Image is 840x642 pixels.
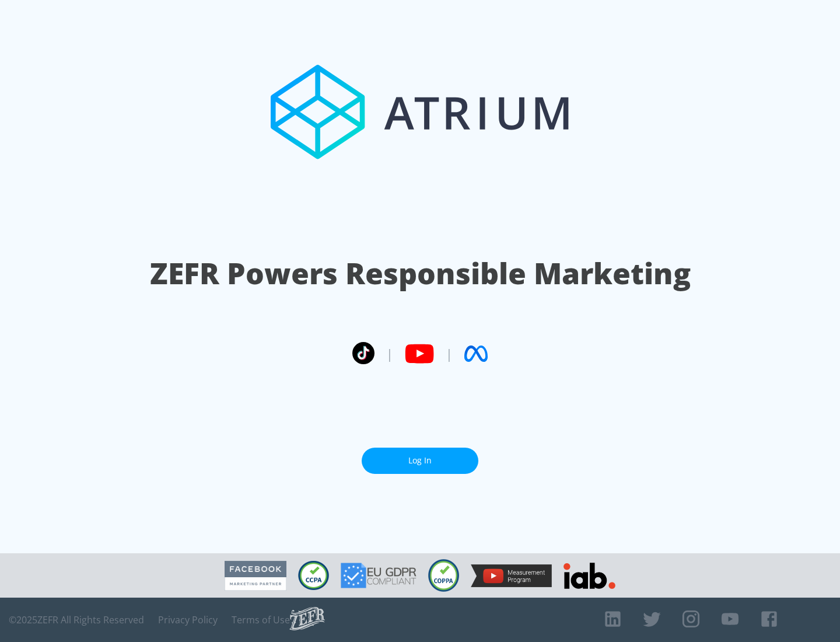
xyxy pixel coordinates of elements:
img: GDPR Compliant [341,563,416,588]
a: Terms of Use [232,614,290,626]
img: YouTube Measurement Program [471,564,552,587]
span: | [386,345,393,362]
img: IAB [563,563,615,589]
img: CCPA Compliant [298,561,329,590]
a: Log In [362,448,478,474]
h1: ZEFR Powers Responsible Marketing [150,253,691,294]
a: Privacy Policy [158,614,218,626]
img: COPPA Compliant [428,559,459,592]
span: | [446,345,453,362]
img: Facebook Marketing Partner [225,561,286,591]
span: © 2025 ZEFR All Rights Reserved [9,614,144,626]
